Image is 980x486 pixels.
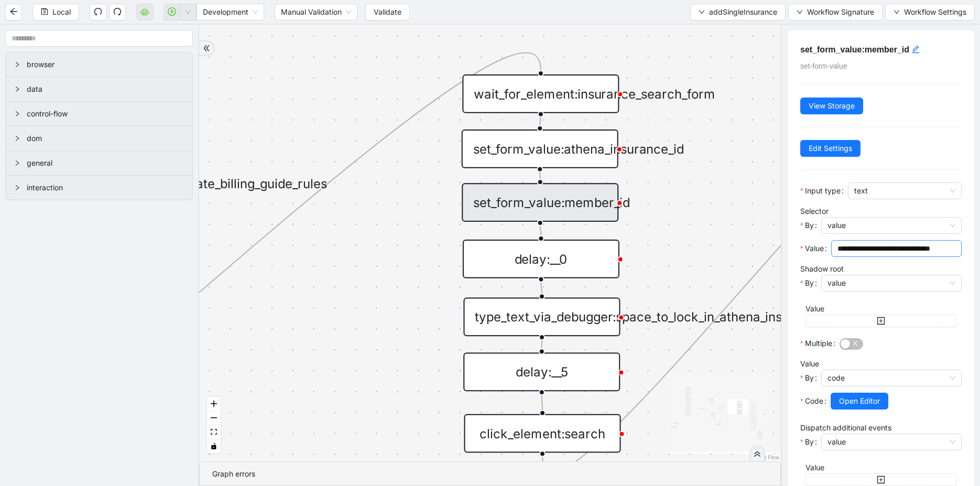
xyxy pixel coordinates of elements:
button: downWorkflow Signature [788,4,883,20]
span: right [14,86,20,92]
span: dom [27,133,184,144]
span: By [805,372,814,384]
span: interaction [27,182,184,193]
span: value [827,275,955,291]
div: click to edit id [911,43,920,56]
span: Value [805,243,824,254]
button: arrow-left [5,4,22,20]
span: double-right [203,45,210,52]
span: code [827,370,955,386]
button: play-circle [164,4,180,20]
span: Open Editor [839,395,880,407]
button: View Storage [800,98,863,114]
span: value [827,434,955,450]
g: Edge from delay:__0 to type_text_via_debugger:space_to_lock_in_athena_ins_id [541,282,542,293]
span: down [894,9,900,15]
span: right [14,185,20,191]
g: Edge from wait_for_element:insurance_search_form to set_form_value:athena_insurance_id [540,116,541,125]
span: By [805,277,814,289]
div: wait_for_element:insurance_search_form [462,74,619,113]
div: data [6,77,192,101]
span: play-circle [168,7,176,16]
span: down [699,9,705,15]
div: type_text_via_debugger:space_to_lock_in_athena_ins_id [463,298,620,337]
button: cloud-server [136,4,153,20]
button: fit view [207,425,221,439]
button: redo [109,4,126,20]
div: dom [6,126,192,150]
span: browser [27,59,184,70]
button: zoom out [207,411,221,425]
span: Multiple [805,338,832,349]
span: edit [911,45,920,53]
span: Workflow Settings [904,6,966,18]
div: set_form_value:athena_insurance_id [462,129,618,168]
button: toggle interactivity [207,439,221,453]
div: delay:__0 [463,240,619,278]
span: right [14,160,20,166]
button: plus-square [805,473,956,486]
span: arrow-left [9,7,18,16]
div: Value [805,462,956,473]
span: set-form-value [800,62,847,70]
span: plus-square [877,317,885,325]
div: click_element:search [464,414,621,453]
span: Local [52,6,71,18]
span: text [854,183,955,199]
g: Edge from set_form_value:athena_insurance_id to set_form_value:member_id [540,171,540,179]
div: general [6,151,192,175]
div: interaction [6,176,192,200]
span: down [185,9,191,15]
span: undo [94,7,102,16]
span: right [14,135,20,142]
span: right [14,111,20,117]
span: value [827,218,955,233]
div: browser [6,52,192,77]
g: Edge from delay:__5 to click_element:search [542,395,542,410]
span: Development [203,4,258,20]
span: Code [805,395,823,407]
button: plus-square [805,315,956,327]
span: data [27,83,184,95]
a: React Flow attribution [752,454,779,460]
label: Value [800,359,819,368]
span: control-flow [27,108,184,120]
div: delay:__5 [463,353,620,392]
g: Edge from set_form_value:member_id to delay:__0 [540,225,541,235]
span: View Storage [809,100,855,112]
span: double-right [754,450,761,458]
button: down [180,4,197,20]
button: undo [90,4,106,20]
span: cloud-server [140,7,149,16]
button: Open Editor [831,393,888,409]
span: By [805,436,814,448]
span: Edit Settings [809,143,852,154]
span: Workflow Signature [807,6,874,18]
div: set_form_value:member_id [462,183,618,222]
button: downaddSingleInsurance [690,4,786,20]
button: Edit Settings [800,140,861,157]
div: control-flow [6,102,192,126]
span: save [41,8,48,15]
button: zoom in [207,397,221,411]
g: Edge from click_element:search to execute_code:determine_if_group_number_is_required [542,96,951,472]
span: By [805,220,814,231]
span: Input type [805,185,841,197]
span: Validate [374,6,401,18]
span: right [14,61,20,68]
span: Manual Validation [281,4,351,20]
div: Value [805,303,956,315]
label: Dispatch additional events [800,423,891,432]
button: Validate [365,4,410,20]
span: general [27,157,184,169]
button: downWorkflow Settings [885,4,975,20]
span: addSingleInsurance [709,6,777,18]
span: plus-square [877,476,885,484]
label: Shadow root [800,264,844,273]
